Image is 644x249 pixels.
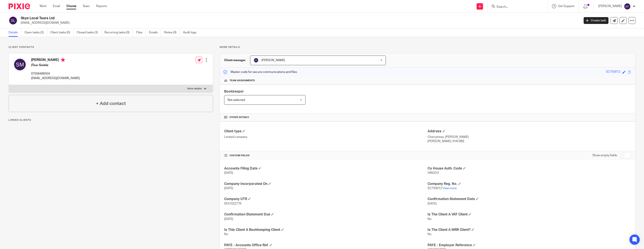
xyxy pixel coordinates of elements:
[230,116,249,119] span: Other details
[50,28,73,37] a: Client tasks (0)
[61,58,65,62] i: Primary
[428,166,631,171] h4: Co House Auth. Code
[224,233,228,236] span: No
[9,28,21,37] a: Details
[53,4,60,8] a: Email
[428,139,631,143] p: [PERSON_NAME], IV40 8BE
[584,17,608,24] a: Create task
[31,76,80,80] p: [EMAIL_ADDRESS][DOMAIN_NAME]
[606,70,620,75] div: SC750012
[428,197,631,201] h4: Confirmation Statement Date
[224,129,428,134] h4: Client type
[224,187,233,190] span: [DATE]
[83,4,90,8] a: Team
[9,3,30,9] img: Pixie
[136,28,146,37] a: Files
[428,243,631,248] h4: PAYE - Employer Reference
[224,171,233,174] span: [DATE]
[220,46,635,49] p: More details
[224,182,428,186] h4: Company Incorporated On
[428,228,631,232] h4: Is The Client A MRR Client?
[224,90,244,93] span: Bookkeeper
[428,182,631,186] h4: Company Reg. No.
[224,243,428,248] h4: PAYE - Accounts Office Ref.
[224,228,428,232] h4: Is This Client A Bookkeeping Client
[183,28,200,37] a: Audit logs
[9,46,213,49] p: Client contacts
[224,166,428,171] h4: Accounts Filing Date
[77,28,101,37] a: Closed tasks (3)
[443,187,457,190] a: View more
[31,72,80,76] p: 07506486504
[13,58,27,71] img: svg%3E
[428,218,431,221] span: No
[224,135,428,139] p: Limited company
[224,218,233,221] span: [DATE]
[428,171,439,174] span: VAN2V3
[428,187,442,190] span: SC750012
[24,28,47,37] a: Open tasks (2)
[261,59,285,62] span: [PERSON_NAME]
[496,5,535,9] input: Search
[149,28,161,37] a: Emails
[21,21,577,25] p: [EMAIL_ADDRESS][DOMAIN_NAME]
[428,233,431,236] span: No
[96,100,126,107] h4: + Add contact
[223,70,297,74] p: Master code for secure communications and files
[598,4,622,8] p: [PERSON_NAME]
[428,212,631,217] h4: Is The Client A VAT Client
[9,16,18,25] img: svg%3E
[230,79,255,82] span: Team assignments
[164,28,180,37] a: Notes (0)
[66,4,76,8] a: Clients
[31,63,80,67] h5: (Tour Guide)
[253,58,259,63] img: svg%3E
[224,212,428,217] h4: Confirmation Statement Due
[96,4,107,8] a: Reports
[224,58,246,62] h3: Client manager
[624,3,631,10] img: svg%3E
[428,129,631,134] h4: Address
[187,87,202,90] p: More details
[224,197,428,201] h4: Company UTR
[31,58,80,63] h4: [PERSON_NAME]
[592,153,617,158] label: Show empty fields
[228,99,245,102] span: Not selected
[21,16,466,21] h2: Skye Local Tours Ltd
[224,202,241,205] span: 9531022779
[9,118,213,122] p: Linked clients
[40,4,46,8] a: Work
[428,135,631,139] p: Cherrytrees, [PERSON_NAME]
[104,28,133,37] a: Recurring tasks (0)
[428,202,437,205] span: [DATE]
[224,154,428,157] h4: CUSTOM FIELDS
[558,5,574,8] span: Get Support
